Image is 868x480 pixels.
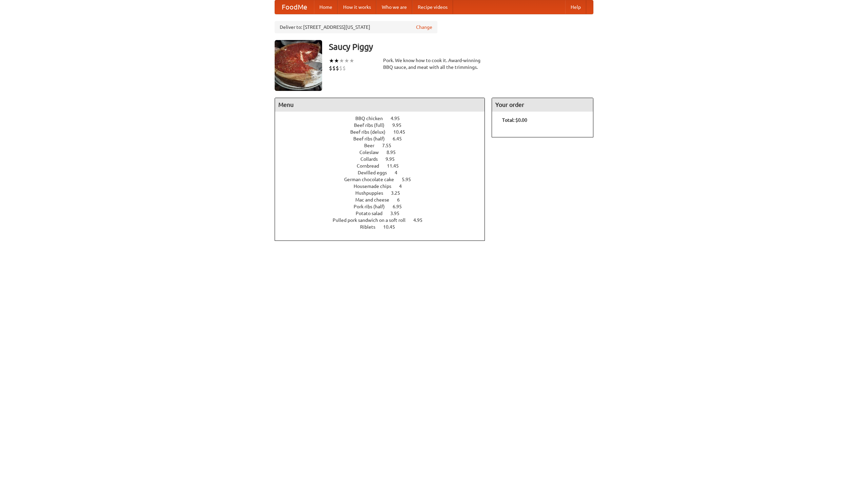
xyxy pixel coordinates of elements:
a: How it works [338,0,376,14]
a: Coleslaw 8.95 [359,150,408,155]
li: $ [332,64,336,72]
div: Deliver to: [STREET_ADDRESS][US_STATE] [275,21,437,33]
span: Beer [364,143,381,148]
a: Pulled pork sandwich on a soft roll 4.95 [333,217,435,223]
li: ★ [329,57,334,64]
span: Beef ribs (full) [354,122,391,128]
li: $ [329,64,332,72]
b: Total: $0.00 [502,117,527,123]
li: $ [336,64,339,72]
span: 10.45 [393,129,412,135]
span: Beef ribs (half) [353,136,392,141]
span: 6.45 [393,136,409,141]
li: $ [342,64,346,72]
span: German chocolate cake [344,177,401,182]
a: FoodMe [275,0,314,14]
span: 10.45 [383,224,402,230]
span: Coleslaw [359,150,386,155]
span: 6 [397,197,407,203]
a: Beer 7.55 [364,143,404,148]
h4: Menu [275,98,485,112]
div: Pork. We know how to cook it. Award-winning BBQ sauce, and meat with all the trimmings. [383,57,485,71]
span: 3.25 [391,190,407,196]
span: Housemade chips [354,184,398,189]
span: Beef ribs (delux) [350,129,392,135]
span: 4.95 [391,116,407,121]
a: Help [565,0,586,14]
span: 9.95 [386,156,401,162]
span: Potato salad [356,211,389,216]
li: ★ [349,57,354,64]
span: 4.95 [413,217,429,223]
img: angular.jpg [275,40,322,91]
a: Riblets 10.45 [360,224,408,230]
span: 4 [395,170,404,175]
h3: Saucy Piggy [329,40,593,54]
a: Cornbread 11.45 [357,163,411,169]
h4: Your order [492,98,593,112]
li: ★ [334,57,339,64]
span: Cornbread [357,163,386,169]
span: Collards [360,156,384,162]
span: Hushpuppies [355,190,390,196]
span: 7.55 [382,143,398,148]
span: 3.95 [390,211,406,216]
span: Pulled pork sandwich on a soft roll [333,217,412,223]
a: Recipe videos [412,0,453,14]
span: Pork ribs (half) [354,204,392,209]
span: Devilled eggs [358,170,394,175]
li: $ [339,64,342,72]
a: Who we are [376,0,412,14]
a: Beef ribs (full) 9.95 [354,122,414,128]
a: Potato salad 3.95 [356,211,412,216]
a: Change [416,24,432,31]
span: 5.95 [402,177,418,182]
a: Mac and cheese 6 [355,197,412,203]
a: Beef ribs (half) 6.45 [353,136,414,141]
span: 8.95 [387,150,402,155]
a: Pork ribs (half) 6.95 [354,204,414,209]
a: German chocolate cake 5.95 [344,177,423,182]
span: Riblets [360,224,382,230]
a: Housemade chips 4 [354,184,414,189]
span: 11.45 [387,163,406,169]
li: ★ [339,57,344,64]
a: BBQ chicken 4.95 [355,116,412,121]
span: Mac and cheese [355,197,396,203]
a: Devilled eggs 4 [358,170,410,175]
li: ★ [344,57,349,64]
span: 4 [399,184,409,189]
a: Hushpuppies 3.25 [355,190,413,196]
a: Collards 9.95 [360,156,407,162]
span: 9.95 [392,122,408,128]
span: BBQ chicken [355,116,390,121]
a: Beef ribs (delux) 10.45 [350,129,418,135]
a: Home [314,0,338,14]
span: 6.95 [393,204,409,209]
